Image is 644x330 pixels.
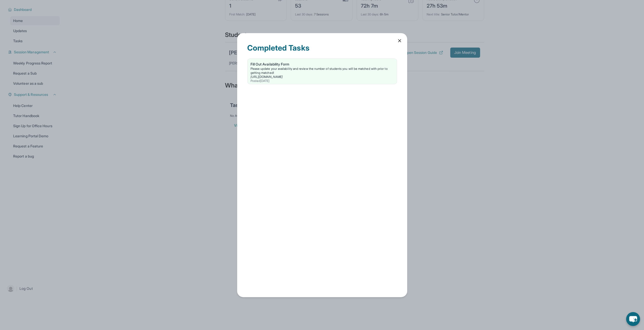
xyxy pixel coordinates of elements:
button: chat-button [626,312,640,326]
div: Completed Tasks [247,43,397,58]
a: Fill Out Availability FormPlease update your availability and review the number of students you w... [247,59,397,84]
div: Fill Out Availability Form [251,62,394,67]
a: [URL][DOMAIN_NAME] [251,75,283,79]
div: Please update your availability and review the number of students you will be matched with prior ... [251,67,394,75]
div: Posted [DATE] [251,79,394,83]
